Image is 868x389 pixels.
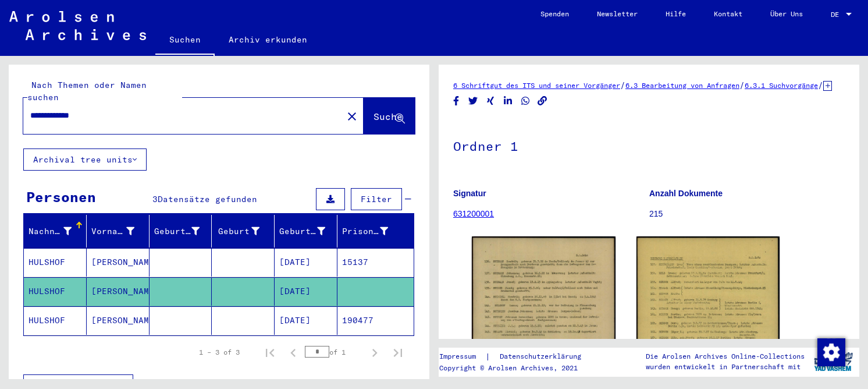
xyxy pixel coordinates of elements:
[536,94,549,108] button: Copy link
[275,277,337,306] mat-cell: [DATE]
[158,194,257,204] span: Datensätze gefunden
[23,148,147,171] button: Archival tree units
[155,26,215,56] a: Suchen
[361,194,392,204] span: Filter
[817,338,845,366] img: Zustimmung ändern
[364,98,415,134] button: Suche
[739,80,745,90] span: /
[467,94,479,108] button: Share on Twitter
[831,10,844,19] span: DE
[340,104,364,128] button: Clear
[453,81,620,90] a: 6 Schriftgut des ITS und seiner Vorgänger
[342,225,388,238] div: Prisoner #
[649,208,845,220] p: 215
[27,80,147,102] mat-label: Nach Themen oder Namen suchen
[216,225,259,238] div: Geburt‏
[279,222,340,241] div: Geburtsdatum
[453,119,845,171] h1: Ordner 1
[87,277,150,306] mat-cell: [PERSON_NAME]
[154,225,200,238] div: Geburtsname
[625,81,739,90] a: 6.3 Bearbeitung von Anfragen
[9,11,146,40] img: Arolsen_neg.svg
[87,215,150,247] mat-header-cell: Vorname
[620,80,625,90] span: /
[282,341,305,364] button: Previous page
[646,362,805,372] p: wurden entwickelt in Partnerschaft mit
[453,209,494,218] a: 631200001
[215,26,321,54] a: Archiv erkunden
[363,341,386,364] button: Next page
[275,306,337,335] mat-cell: [DATE]
[24,277,87,306] mat-cell: HULSHOF
[216,222,274,241] div: Geburt‏
[275,248,337,277] mat-cell: [DATE]
[373,111,403,122] span: Suche
[745,81,818,90] a: 6.3.1 Suchvorgänge
[275,215,337,247] mat-header-cell: Geburtsdatum
[199,347,240,358] div: 1 – 3 of 3
[337,306,414,335] mat-cell: 190477
[152,194,158,204] span: 3
[154,222,215,241] div: Geburtsname
[337,215,414,247] mat-header-cell: Prisoner #
[91,225,134,238] div: Vorname
[345,109,359,123] mat-icon: close
[29,222,86,241] div: Nachname
[490,351,595,363] a: Datenschutzerklärung
[453,189,486,198] b: Signatur
[646,351,805,362] p: Die Arolsen Archives Online-Collections
[502,94,514,108] button: Share on LinkedIn
[26,186,96,207] div: Personen
[439,363,595,373] p: Copyright © Arolsen Archives, 2021
[91,222,149,241] div: Vorname
[337,248,414,277] mat-cell: 15137
[351,188,402,210] button: Filter
[812,347,855,376] img: yv_logo.png
[24,215,87,247] mat-header-cell: Nachname
[439,351,485,363] a: Impressum
[342,222,403,241] div: Prisoner #
[439,351,595,363] div: |
[258,341,282,364] button: First page
[818,80,823,90] span: /
[212,215,275,247] mat-header-cell: Geburt‏
[450,94,463,108] button: Share on Facebook
[305,346,363,358] div: of 1
[386,341,410,364] button: Last page
[24,306,87,335] mat-cell: HULSHOF
[649,189,723,198] b: Anzahl Dokumente
[87,248,150,277] mat-cell: [PERSON_NAME]
[279,225,325,238] div: Geburtsdatum
[485,94,497,108] button: Share on Xing
[150,215,212,247] mat-header-cell: Geburtsname
[87,306,150,335] mat-cell: [PERSON_NAME]
[29,225,72,238] div: Nachname
[24,248,87,277] mat-cell: HULSHOF
[520,94,532,108] button: Share on WhatsApp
